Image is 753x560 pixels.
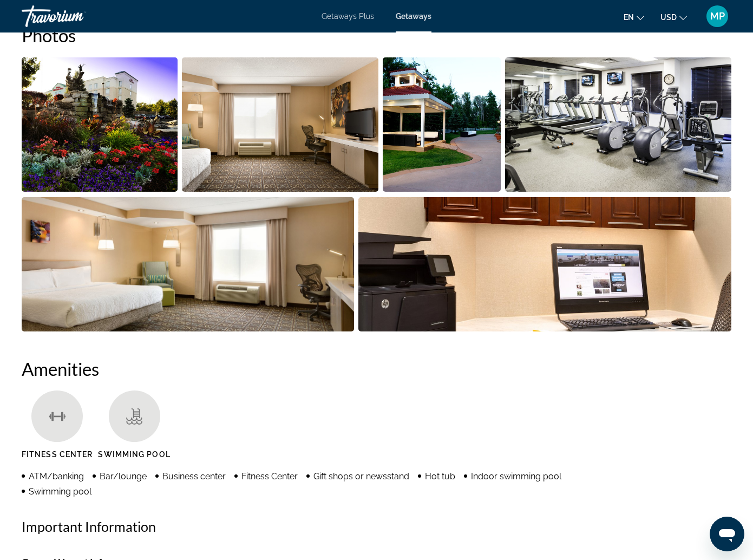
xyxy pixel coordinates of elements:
button: Open full-screen image slider [358,197,731,332]
a: Travorium [22,2,130,30]
a: Getaways Plus [322,12,374,21]
h2: Amenities [22,358,731,380]
button: Open full-screen image slider [383,57,501,192]
span: Fitness Center [22,450,93,459]
span: USD [660,13,677,22]
h2: Important Information [22,518,731,535]
button: User Menu [703,5,731,28]
span: Swimming Pool [98,450,170,459]
button: Change currency [660,9,687,25]
span: Swimming pool [29,486,91,497]
span: ATM/banking [29,471,84,481]
span: Indoor swimming pool [471,471,561,481]
button: Open full-screen image slider [505,57,731,192]
span: Fitness Center [241,471,298,481]
button: Open full-screen image slider [22,197,354,332]
span: MP [710,11,725,22]
iframe: Кнопка запуска окна обмена сообщениями [710,517,744,551]
button: Change language [624,9,644,25]
a: Getaways [396,12,431,21]
button: Open full-screen image slider [182,57,378,192]
span: Gift shops or newsstand [313,471,409,481]
h2: Photos [22,24,731,46]
span: Hot tub [425,471,455,481]
span: en [624,13,634,22]
span: Business center [162,471,226,481]
button: Open full-screen image slider [22,57,178,192]
span: Bar/lounge [100,471,147,481]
